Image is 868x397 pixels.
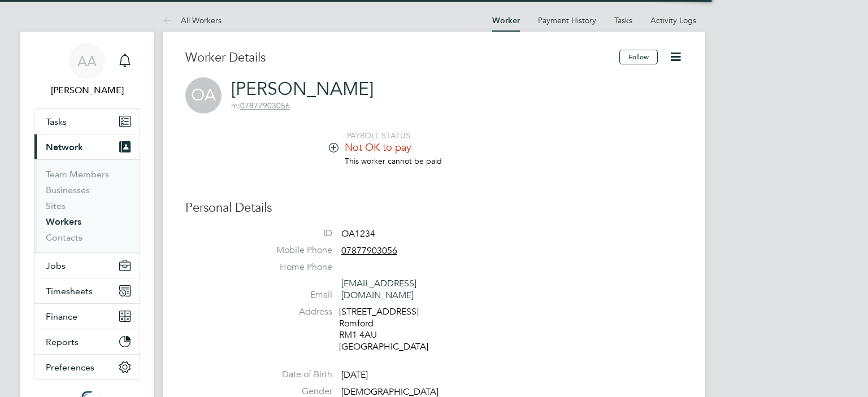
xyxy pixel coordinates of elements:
span: AA [77,54,97,68]
span: Network [46,142,83,152]
span: Finance [46,311,77,322]
span: OA [185,77,222,114]
a: Activity Logs [650,15,696,25]
span: Tasks [46,116,67,127]
a: [PERSON_NAME] [231,78,374,100]
a: Team Members [46,169,109,180]
div: Network [34,159,140,252]
button: Jobs [34,253,140,278]
button: Preferences [34,355,140,379]
label: Mobile Phone [253,245,332,256]
span: m: [231,101,240,111]
a: Contacts [46,232,83,243]
h3: Personal Details [185,200,683,216]
span: Not OK to pay [345,141,411,154]
span: Reports [46,337,79,347]
span: Jobs [46,260,66,271]
a: Workers [46,216,81,227]
button: Follow [619,50,658,64]
label: ID [253,228,332,239]
tcxspan: Call 07877903056 via 3CX [240,101,290,111]
a: AA[PERSON_NAME] [34,43,140,97]
button: Network [34,134,140,159]
span: Afzal Ahmed [34,84,140,97]
tcxspan: Call 07877903056 via 3CX [341,245,397,256]
a: Sites [46,200,66,211]
div: [STREET_ADDRESS] Romford RM1 4AU [GEOGRAPHIC_DATA] [339,306,446,353]
a: [EMAIL_ADDRESS][DOMAIN_NAME] [341,278,416,301]
span: This worker cannot be paid [345,156,442,166]
span: Timesheets [46,286,93,296]
a: All Workers [163,15,222,25]
a: Worker [492,16,520,25]
span: Preferences [46,362,94,373]
label: Email [253,289,332,301]
button: Timesheets [34,278,140,303]
h3: Worker Details [185,50,619,66]
span: PAYROLL STATUS [347,130,410,141]
a: Tasks [34,109,140,134]
a: Businesses [46,185,90,195]
span: [DATE] [341,369,368,381]
span: OA1234 [341,228,375,239]
a: Tasks [614,15,632,25]
a: Payment History [538,15,596,25]
label: Address [253,306,332,318]
button: Reports [34,329,140,354]
label: Home Phone [253,261,332,273]
label: Date of Birth [253,369,332,381]
button: Finance [34,304,140,329]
